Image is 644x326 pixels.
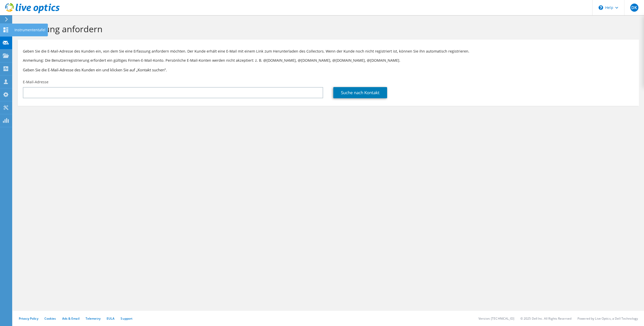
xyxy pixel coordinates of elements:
[44,316,56,321] a: Cookies
[23,58,634,63] p: Anmerkung: Die Benutzerregistrierung erfordert ein gültiges Firmen-E-Mail-Konto. Persönliche E-Ma...
[23,48,634,54] p: Geben Sie die E-Mail-Adresse des Kunden ein, von dem Sie eine Erfassung anfordern möchten. Der Ku...
[107,316,114,321] a: EULA
[19,316,38,321] a: Privacy Policy
[520,316,571,321] li: © 2025 Dell Inc. All Rights Reserved
[20,24,634,34] h1: Erfassung anfordern
[478,316,514,321] li: Version: [TECHNICAL_ID]
[23,79,48,85] label: E-Mail-Adresse
[630,4,638,12] span: DK
[599,5,603,10] svg: \n
[62,316,79,321] a: Ads & Email
[12,24,48,36] div: Instrumententafel
[121,316,133,321] a: Support
[333,87,387,98] a: Suche nach Kontakt
[23,67,634,73] h3: Geben Sie die E-Mail-Adresse des Kunden ein und klicken Sie auf „Kontakt suchen“.
[577,316,638,321] li: Powered by Live Optics, a Dell Technology
[86,316,101,321] a: Telemetry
